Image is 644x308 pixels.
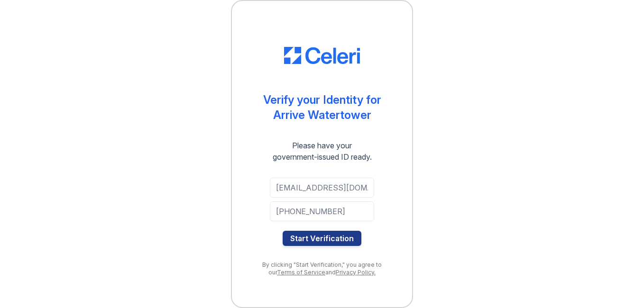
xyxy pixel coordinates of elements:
[270,201,374,221] input: Phone
[283,231,361,246] button: Start Verification
[277,269,325,276] a: Terms of Service
[284,47,360,64] img: CE_Logo_Blue-a8612792a0a2168367f1c8372b55b34899dd931a85d93a1a3d3e32e68fde9ad4.png
[251,261,393,276] div: By clicking "Start Verification," you agree to our and
[256,140,389,163] div: Please have your government-issued ID ready.
[263,92,381,123] div: Verify your Identity for Arrive Watertower
[270,178,374,198] input: Email
[336,269,376,276] a: Privacy Policy.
